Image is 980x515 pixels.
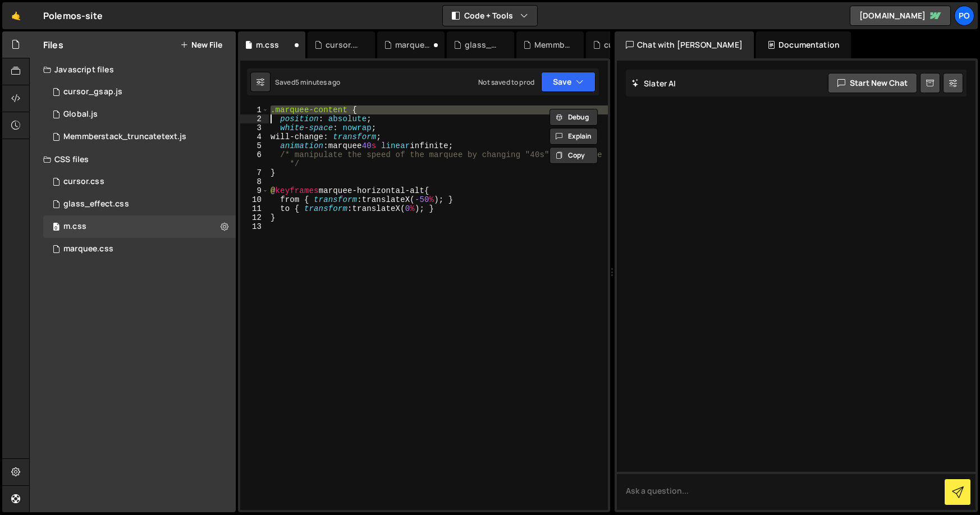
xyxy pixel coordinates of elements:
[295,77,340,87] div: 5 minutes ago
[2,2,30,29] a: 🤙
[43,193,236,215] div: 17290/47986.css
[756,31,851,58] div: Documentation
[240,195,269,204] div: 10
[326,39,361,50] div: cursor.css
[240,186,269,195] div: 9
[30,58,236,81] div: Javascript files
[43,215,236,238] div: 17290/48323.css
[549,128,598,145] button: Explain
[240,132,269,141] div: 4
[465,39,501,50] div: glass_effect.css
[395,39,431,50] div: marquee.css
[850,6,951,26] a: [DOMAIN_NAME]
[43,81,236,103] div: 17290/47981.js
[43,171,236,193] div: 17290/48278.css
[240,105,269,114] div: 1
[30,148,236,171] div: CSS files
[615,31,754,58] div: Chat with [PERSON_NAME]
[534,39,570,50] div: Memmberstack_truncatetext.js
[240,168,269,177] div: 7
[63,177,104,187] div: cursor.css
[63,222,86,232] div: m.css
[43,126,236,148] div: 17290/47983.js
[53,223,59,232] span: 0
[63,109,98,119] div: Global.js
[63,244,113,254] div: marquee.css
[240,204,269,213] div: 11
[240,222,269,231] div: 13
[180,40,222,49] button: New File
[63,132,186,142] div: Memmberstack_truncatetext.js
[43,39,63,51] h2: Files
[443,6,537,26] button: Code + Tools
[240,141,269,150] div: 5
[240,150,269,168] div: 6
[43,103,236,126] div: 17290/47927.js
[240,213,269,222] div: 12
[828,73,917,93] button: Start new chat
[63,87,122,97] div: cursor_gsap.js
[256,39,279,50] div: m.css
[43,9,103,22] div: Polemos-site
[631,78,676,89] h2: Slater AI
[541,72,596,92] button: Save
[275,77,340,87] div: Saved
[240,114,269,123] div: 2
[63,199,129,209] div: glass_effect.css
[478,77,534,87] div: Not saved to prod
[240,123,269,132] div: 3
[549,109,598,126] button: Debug
[43,238,236,260] div: 17290/47987.css
[604,39,640,50] div: cursor_gsap.js
[549,147,598,164] button: Copy
[954,6,974,26] a: Po
[240,177,269,186] div: 8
